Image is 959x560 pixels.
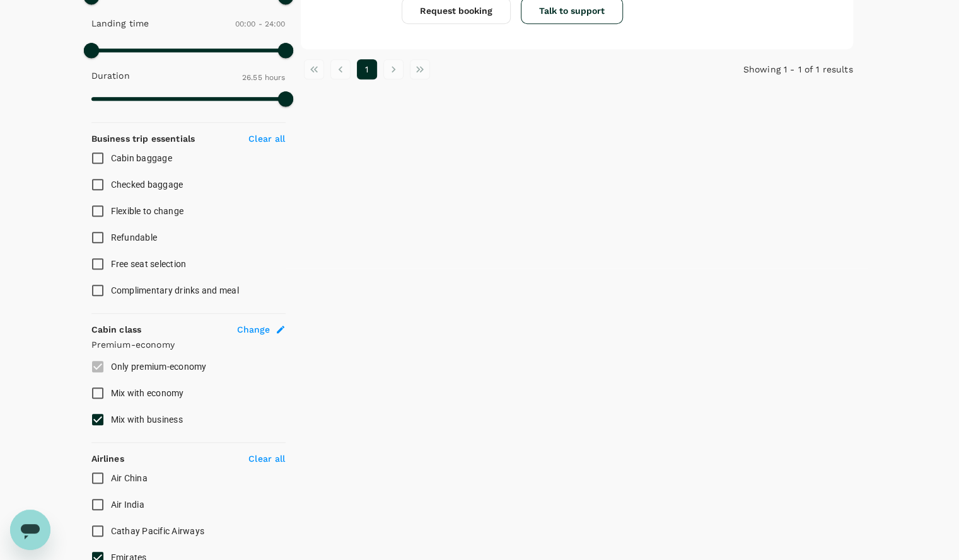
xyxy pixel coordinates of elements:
p: Duration [91,69,130,82]
span: Air China [111,473,148,483]
span: 26.55 hours [242,73,286,82]
span: Free seat selection [111,259,187,269]
strong: Cabin class [91,324,142,334]
span: Complimentary drinks and meal [111,285,239,295]
p: Premium-economy [91,338,286,351]
span: Only premium-economy [111,362,207,372]
span: Cabin baggage [111,153,172,163]
span: Checked baggage [111,180,183,190]
iframe: Button to launch messaging window [10,510,50,550]
strong: Business trip essentials [91,134,195,144]
p: Landing time [91,17,149,30]
span: Flexible to change [111,206,184,216]
span: Mix with business [111,414,183,425]
span: Mix with economy [111,388,184,398]
strong: Airlines [91,454,124,464]
span: Air India [111,500,144,510]
span: Change [237,323,270,336]
p: Clear all [248,132,285,145]
p: Clear all [248,452,285,465]
span: 00:00 - 24:00 [235,20,286,28]
button: page 1 [357,59,377,79]
span: Refundable [111,232,158,243]
p: Showing 1 - 1 of 1 results [669,63,853,76]
nav: pagination navigation [301,59,669,79]
span: Cathay Pacific Airways [111,526,205,536]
